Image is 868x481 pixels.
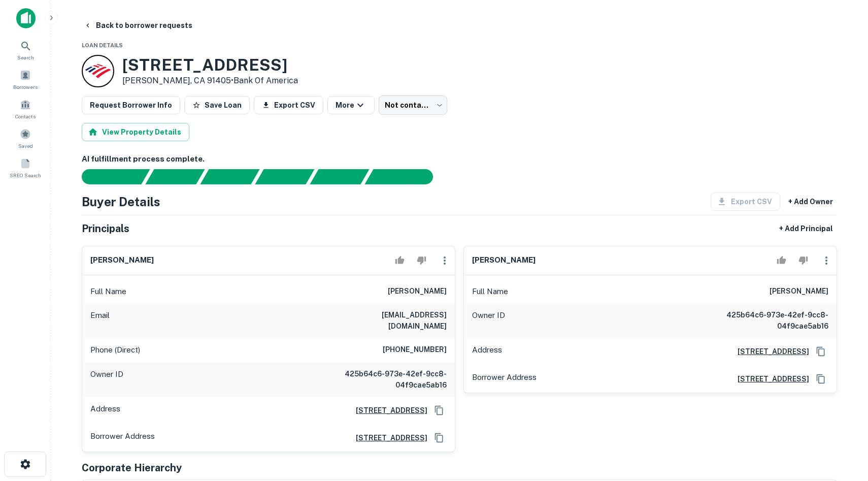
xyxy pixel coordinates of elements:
[82,460,182,475] h5: Corporate Hierarchy
[472,371,537,387] p: Borrower Address
[90,368,123,391] p: Owner ID
[10,171,41,179] span: SREO Search
[233,76,298,85] a: Bank Of America
[3,154,48,181] a: SREO Search
[817,400,868,448] iframe: Chat Widget
[813,344,828,359] button: Copy Address
[773,250,790,271] button: Accept
[707,309,828,332] h6: 425b64c6-973e-42ef-9cc8-04f9cae5ab16
[327,96,375,114] button: More
[348,432,427,443] a: [STREET_ADDRESS]
[3,95,48,122] a: Contacts
[775,219,837,238] button: + Add Principal
[310,169,369,184] div: Principals found, still searching for contact information. This may take time...
[254,96,323,114] button: Export CSV
[200,169,259,184] div: Documents found, AI parsing details...
[90,403,120,418] p: Address
[122,55,298,75] h3: [STREET_ADDRESS]
[472,285,508,298] p: Full Name
[3,124,48,152] a: Saved
[90,430,155,445] p: Borrower Address
[13,83,38,91] span: Borrowers
[431,403,447,418] button: Copy Address
[82,96,180,114] button: Request Borrower Info
[90,309,110,332] p: Email
[90,254,154,266] h6: [PERSON_NAME]
[17,53,34,61] span: Search
[472,309,505,332] p: Owner ID
[325,309,447,332] h6: [EMAIL_ADDRESS][DOMAIN_NAME]
[70,169,146,184] div: Sending borrower request to AI...
[82,221,129,236] h5: Principals
[383,344,447,356] h6: [PHONE_NUMBER]
[325,368,447,391] h6: 425b64c6-973e-42ef-9cc8-04f9cae5ab16
[413,250,430,271] button: Reject
[379,95,447,115] div: Not contacted
[729,346,809,357] a: [STREET_ADDRESS]
[82,123,189,141] button: View Property Details
[82,153,837,165] h6: AI fulfillment process complete.
[16,8,36,28] img: capitalize-icon.png
[391,250,409,271] button: Accept
[348,405,427,416] a: [STREET_ADDRESS]
[90,285,126,298] p: Full Name
[3,66,48,93] a: Borrowers
[770,285,828,298] h6: [PERSON_NAME]
[18,142,33,150] span: Saved
[729,373,809,384] a: [STREET_ADDRESS]
[813,371,828,387] button: Copy Address
[82,42,123,48] span: Loan Details
[122,75,298,87] p: [PERSON_NAME], CA 91405 •
[794,250,812,271] button: Reject
[3,36,48,63] a: Search
[82,193,160,211] h4: Buyer Details
[90,344,140,356] p: Phone (Direct)
[365,169,445,184] div: AI fulfillment process complete.
[15,112,36,120] span: Contacts
[472,254,536,266] h6: [PERSON_NAME]
[145,169,205,184] div: Your request is received and processing...
[80,16,196,35] button: Back to borrower requests
[255,169,314,184] div: Principals found, AI now looking for contact information...
[388,285,447,298] h6: [PERSON_NAME]
[472,344,502,359] p: Address
[784,193,837,211] button: + Add Owner
[431,430,447,445] button: Copy Address
[184,96,250,114] button: Save Loan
